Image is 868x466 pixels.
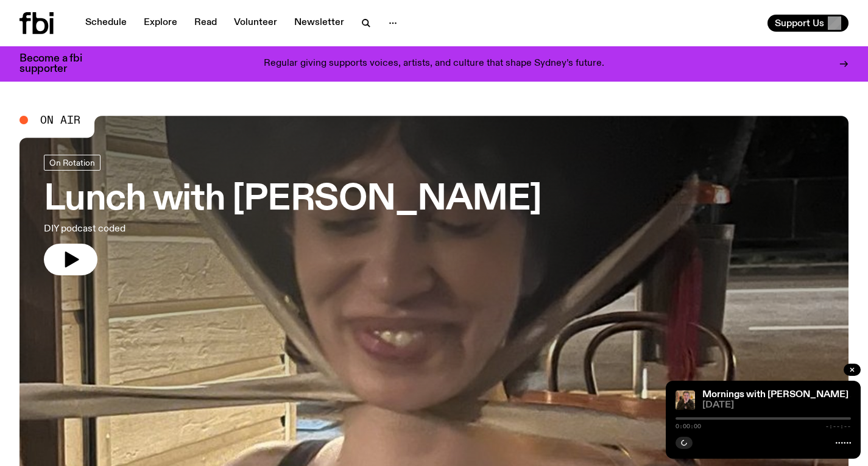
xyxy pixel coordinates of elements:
a: Schedule [78,15,134,32]
span: On Rotation [49,158,95,167]
p: Regular giving supports voices, artists, and culture that shape Sydney’s future. [264,58,604,69]
span: [DATE] [702,401,851,410]
a: Lunch with [PERSON_NAME]DIY podcast coded [44,155,542,275]
p: DIY podcast coded [44,222,356,236]
button: Support Us [767,15,849,32]
a: Volunteer [227,15,284,32]
h3: Become a fbi supporter [19,54,97,74]
span: 0:00:00 [676,423,701,429]
img: A picture of Jim in the fbi.radio studio, with their hands against their cheeks and a surprised e... [676,390,695,410]
span: On Air [40,115,80,125]
a: On Rotation [44,155,101,171]
a: Read [187,15,224,32]
a: Newsletter [287,15,351,32]
span: Support Us [775,18,824,29]
h3: Lunch with [PERSON_NAME] [44,183,542,217]
span: -:--:-- [825,423,851,429]
a: Explore [136,15,185,32]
